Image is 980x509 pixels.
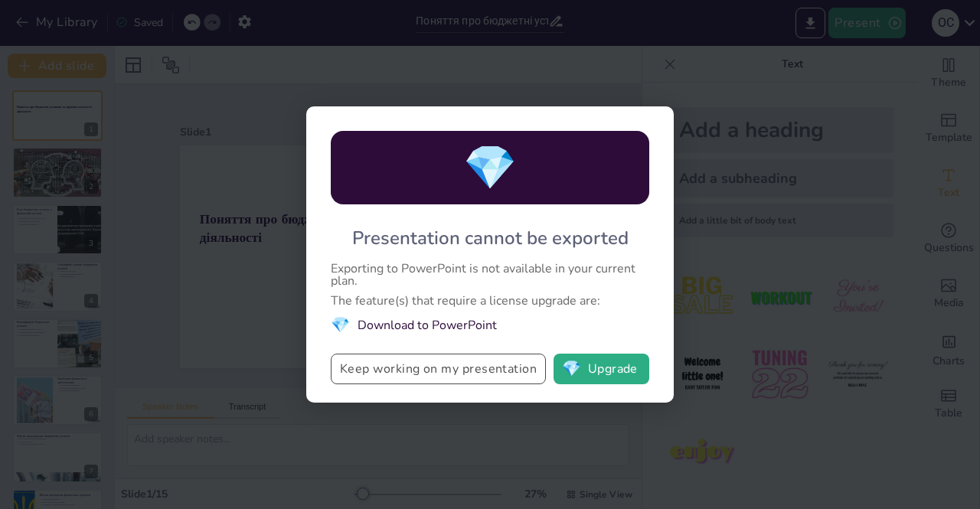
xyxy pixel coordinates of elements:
[554,354,649,384] button: diamondUpgrade
[331,295,649,307] div: The feature(s) that require a license upgrade are:
[463,139,517,197] span: diamond
[331,354,546,384] button: Keep working on my presentation
[331,315,649,335] li: Download to PowerPoint
[562,361,581,377] span: diamond
[331,263,649,287] div: Exporting to PowerPoint is not available in your current plan.
[352,226,629,250] div: Presentation cannot be exported
[331,315,350,335] span: diamond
